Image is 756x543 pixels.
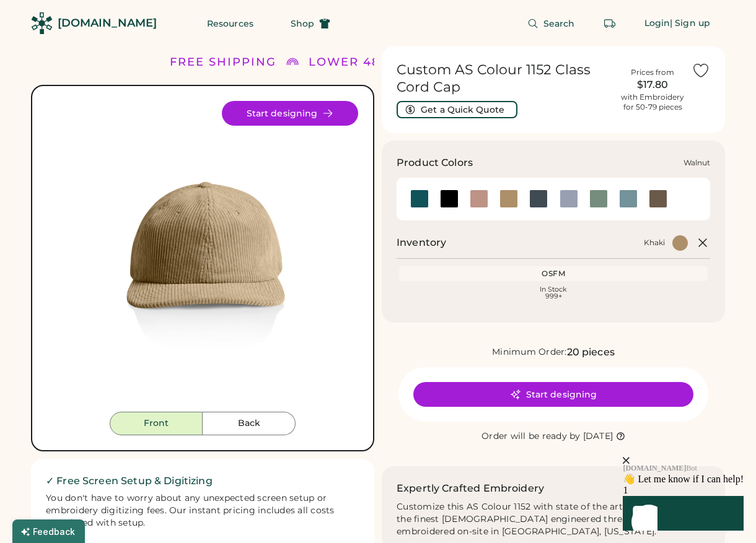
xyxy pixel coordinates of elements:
[309,54,434,71] div: LOWER 48 STATES
[192,11,268,36] button: Resources
[670,17,710,30] div: | Sign up
[47,101,358,412] img: 1152 - Khaki Front Image
[644,238,665,248] div: Khaki
[683,158,710,168] div: Walnut
[548,384,753,541] iframe: Front Chat
[621,77,684,92] div: $17.80
[397,61,613,96] h1: Custom AS Colour 1152 Class Cord Cap
[631,67,674,77] div: Prices from
[397,481,544,496] h2: Expertly Crafted Embroidery
[222,101,358,126] button: Start designing
[512,11,590,36] button: Search
[621,92,684,112] div: with Embroidery for 50-79 pieces
[597,11,622,36] button: Retrieve an order
[567,345,615,360] div: 20 pieces
[481,430,581,443] div: Order will be ready by
[31,12,53,34] img: Rendered Logo - Screens
[170,54,276,71] div: FREE SHIPPING
[46,474,359,489] h2: ✓ Free Screen Setup & Digitizing
[397,501,710,538] div: Customize this AS Colour 1152 with state of the art embroidery using the finest [DEMOGRAPHIC_DATA...
[397,155,473,170] h3: Product Colors
[276,11,345,36] button: Shop
[46,492,359,529] div: You don't have to worry about any unexpected screen setup or embroidery digitizing fees. Our inst...
[492,346,567,358] div: Minimum Order:
[402,286,705,300] div: In Stock 999+
[397,101,517,118] button: Get a Quick Quote
[58,15,157,31] div: [DOMAIN_NAME]
[644,17,670,30] div: Login
[203,412,296,435] button: Back
[397,235,446,250] h2: Inventory
[110,412,203,435] button: Front
[402,269,705,279] div: OSFM
[413,382,693,407] button: Start designing
[291,19,314,28] span: Shop
[543,19,575,28] span: Search
[47,101,358,412] div: 1152 Style Image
